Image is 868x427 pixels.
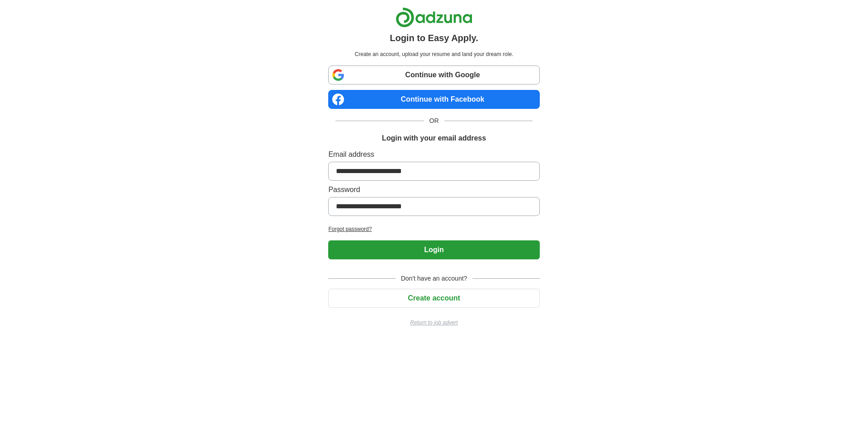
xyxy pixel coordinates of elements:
label: Email address [328,149,539,160]
a: Forgot password? [328,225,539,233]
a: Return to job advert [328,319,539,327]
a: Continue with Facebook [328,90,539,109]
span: OR [424,116,444,126]
h1: Login to Easy Apply. [390,31,478,45]
a: Continue with Google [328,66,539,84]
p: Create an account, upload your resume and land your dream role. [330,50,538,58]
button: Create account [328,289,539,308]
span: Don't have an account? [396,274,473,283]
h1: Login with your email address [382,133,486,144]
label: Password [328,184,539,195]
a: Create account [328,294,539,302]
button: Login [328,240,539,259]
img: Adzuna logo [396,7,472,28]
